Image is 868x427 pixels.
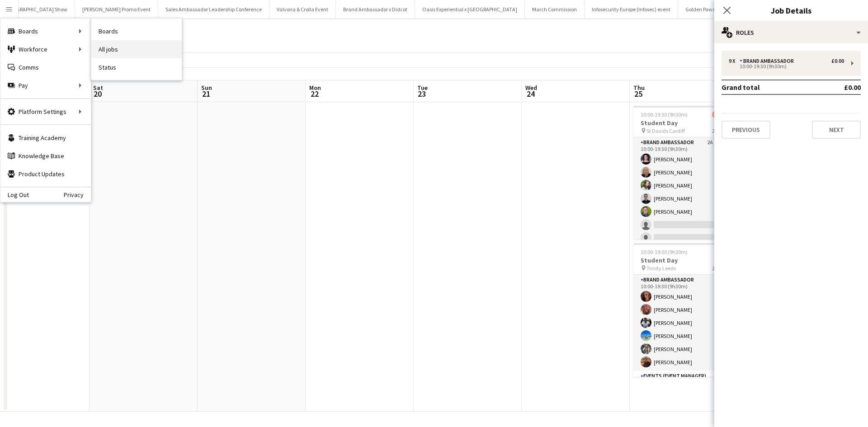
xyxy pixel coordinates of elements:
div: Brand Ambassador [740,58,797,64]
a: All jobs [91,40,182,58]
app-job-card: 10:00-19:30 (9h30m)7/7Student Day Trinity Leeds2 RolesBrand Ambassador6/610:00-19:30 (9h30m)[PERS... [633,243,735,377]
a: Boards [91,22,182,40]
a: Comms [0,58,91,76]
span: Sat [93,84,103,92]
div: Platform Settings [0,103,91,121]
button: Infosecurity Europe (Infosec) event [585,0,678,18]
a: Product Updates [0,165,91,183]
span: 23 [416,89,428,99]
div: Workforce [0,40,91,58]
span: 10:00-19:30 (9h30m) [641,249,688,255]
div: 9 x [729,58,740,64]
span: 20 [92,89,103,99]
div: Boards [0,22,91,40]
a: Knowledge Base [0,147,91,165]
button: Next [812,121,861,139]
span: 22 [308,89,321,99]
button: Golden Paws Promo [678,0,738,18]
app-card-role: Brand Ambassador6/610:00-19:30 (9h30m)[PERSON_NAME][PERSON_NAME][PERSON_NAME][PERSON_NAME][PERSON... [633,275,735,371]
div: Roles [714,22,868,43]
a: Privacy [64,191,91,198]
td: £0.00 [818,80,861,94]
button: Brand Ambassador x Didcot [336,0,415,18]
a: Status [91,58,182,76]
button: [PERSON_NAME] Promo Event [75,0,158,18]
h3: Student Day [633,119,735,127]
div: 10:00-19:30 (9h30m) [729,64,844,69]
h3: Student Day [633,256,735,264]
span: 21 [200,89,212,99]
button: Oasis Experiential x [GEOGRAPHIC_DATA] [415,0,525,18]
app-card-role: Brand Ambassador2A5/910:00-19:30 (9h30m)[PERSON_NAME][PERSON_NAME][PERSON_NAME][PERSON_NAME][PERS... [633,137,735,273]
span: Tue [417,84,428,92]
span: Trinity Leeds [646,265,676,272]
span: Thu [633,84,645,92]
span: St Davids Cardiff [646,127,685,134]
span: Mon [309,84,321,92]
span: 10:00-19:30 (9h30m) [641,111,688,118]
button: Previous [722,121,770,139]
span: 6/10 [712,111,727,118]
a: Log Out [0,191,29,198]
button: Valvona & Crolla Event [269,0,336,18]
span: Wed [525,84,537,92]
span: 2 Roles [712,127,727,134]
span: 25 [632,89,645,99]
app-job-card: 10:00-19:30 (9h30m)6/10Student Day St Davids Cardiff2 RolesBrand Ambassador2A5/910:00-19:30 (9h30... [633,106,735,239]
div: Pay [0,76,91,94]
div: £0.00 [831,58,844,64]
span: 24 [524,89,537,99]
td: Grand total [722,80,818,94]
span: Sun [201,84,212,92]
a: Training Academy [0,129,91,147]
h3: Job Details [714,5,868,16]
span: 2 Roles [712,265,727,272]
app-card-role: Events (Event Manager)1/1 [633,371,735,402]
button: Sales Ambassador Leadership Conference [158,0,269,18]
button: March Commission [525,0,585,18]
